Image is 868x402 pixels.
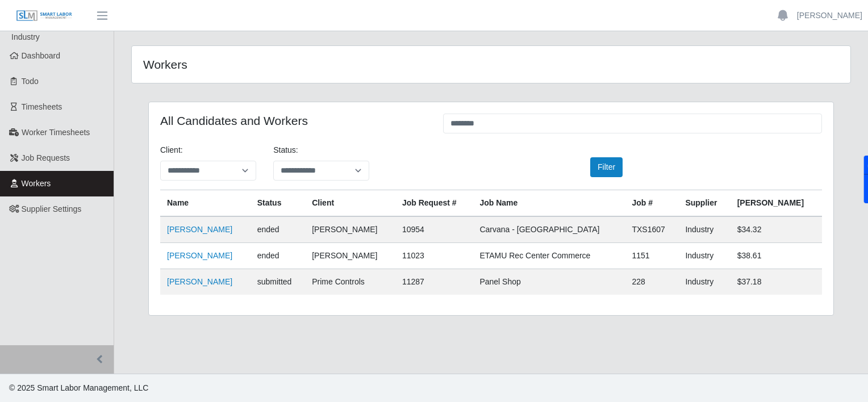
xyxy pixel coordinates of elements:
[473,269,625,295] td: Panel Shop
[22,77,39,86] span: Todo
[167,251,232,260] a: [PERSON_NAME]
[395,269,473,295] td: 11287
[395,243,473,269] td: 11023
[473,190,625,217] th: Job Name
[625,269,678,295] td: 228
[305,190,395,217] th: Client
[251,190,306,217] th: Status
[143,57,423,72] h4: Workers
[11,32,40,41] span: Industry
[305,269,395,295] td: Prime Controls
[167,225,232,234] a: [PERSON_NAME]
[9,383,148,392] span: © 2025 Smart Labor Management, LLC
[473,243,625,269] td: ETAMU Rec Center Commerce
[590,157,623,177] button: Filter
[251,269,306,295] td: submitted
[395,190,473,217] th: Job Request #
[625,190,678,217] th: Job #
[731,216,822,243] td: $34.32
[251,243,306,269] td: ended
[251,216,306,243] td: ended
[625,216,678,243] td: TXS1607
[797,10,862,22] a: [PERSON_NAME]
[22,204,82,213] span: Supplier Settings
[22,128,90,137] span: Worker Timesheets
[273,144,298,156] label: Status:
[678,216,730,243] td: Industry
[731,269,822,295] td: $37.18
[678,269,730,295] td: Industry
[167,277,232,286] a: [PERSON_NAME]
[678,243,730,269] td: Industry
[473,216,625,243] td: Carvana - [GEOGRAPHIC_DATA]
[160,114,426,128] h4: All Candidates and Workers
[22,179,51,188] span: Workers
[731,243,822,269] td: $38.61
[160,190,251,217] th: Name
[625,243,678,269] td: 1151
[731,190,822,217] th: [PERSON_NAME]
[22,102,62,111] span: Timesheets
[305,243,395,269] td: [PERSON_NAME]
[16,10,73,22] img: SLM Logo
[678,190,730,217] th: Supplier
[305,216,395,243] td: [PERSON_NAME]
[395,216,473,243] td: 10954
[22,153,70,162] span: Job Requests
[160,144,183,156] label: Client:
[22,51,61,60] span: Dashboard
